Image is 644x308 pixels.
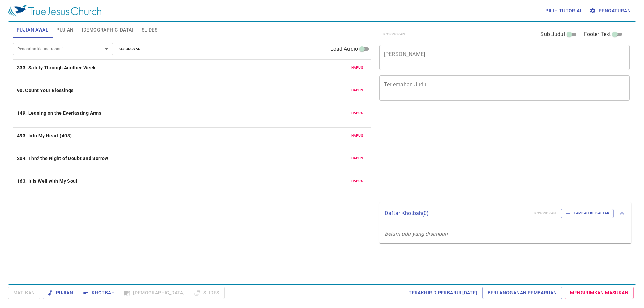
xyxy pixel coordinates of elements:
iframe: from-child [377,108,580,200]
img: True Jesus Church [8,5,101,17]
b: 333. Safely Through Another Week [17,64,96,72]
button: 493. Into My Heart (408) [17,132,73,140]
span: Footer Text [584,30,611,38]
button: Hapus [347,154,367,162]
span: Slides [142,26,157,34]
span: Pujian Awal [17,26,48,34]
span: [DEMOGRAPHIC_DATA] [82,26,133,34]
span: Hapus [351,110,363,116]
b: 493. Into My Heart (408) [17,132,72,140]
span: Sub Judul [540,30,565,38]
span: Pujian [56,26,73,34]
span: Berlangganan Pembaruan [488,289,557,297]
b: 163. It Is Well with My Soul [17,177,77,185]
span: Khotbah [84,289,115,297]
button: Hapus [347,86,367,95]
b: 149. Leaning on the Everlasting Arms [17,109,101,117]
span: Pujian [48,289,73,297]
span: Pilih tutorial [545,7,583,15]
span: Hapus [351,155,363,161]
span: Hapus [351,87,363,94]
span: Pengaturan [591,7,631,15]
span: Hapus [351,65,363,71]
span: Load Audio [330,45,358,53]
button: Pujian [43,287,78,299]
span: Tambah ke Daftar [566,210,609,217]
i: Belum ada yang disimpan [385,231,448,237]
button: Hapus [347,64,367,72]
button: Kosongkan [115,45,145,53]
button: 333. Safely Through Another Week [17,64,97,72]
span: Terakhir Diperbarui [DATE] [409,289,477,297]
b: 90. Count Your Blessings [17,86,74,95]
p: Daftar Khotbah ( 0 ) [385,209,529,218]
button: 149. Leaning on the Everlasting Arms [17,109,103,117]
button: 204. Thro' the Night of Doubt and Sorrow [17,154,109,163]
span: Mengirimkan Masukan [570,289,628,297]
button: Khotbah [78,287,120,299]
a: Berlangganan Pembaruan [482,287,562,299]
button: 163. It Is Well with My Soul [17,177,79,185]
button: Pengaturan [588,5,633,17]
span: Kosongkan [119,46,141,52]
button: 90. Count Your Blessings [17,86,75,95]
span: Hapus [351,133,363,139]
a: Mengirimkan Masukan [565,287,634,299]
div: Daftar Khotbah(0)KosongkanTambah ke Daftar [379,202,631,225]
button: Tambah ke Daftar [561,209,614,218]
button: Hapus [347,109,367,117]
button: Pilih tutorial [543,5,585,17]
button: Open [102,44,111,54]
b: 204. Thro' the Night of Doubt and Sorrow [17,154,108,163]
a: Terakhir Diperbarui [DATE] [406,287,480,299]
button: Hapus [347,132,367,140]
button: Hapus [347,177,367,185]
span: Hapus [351,178,363,184]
